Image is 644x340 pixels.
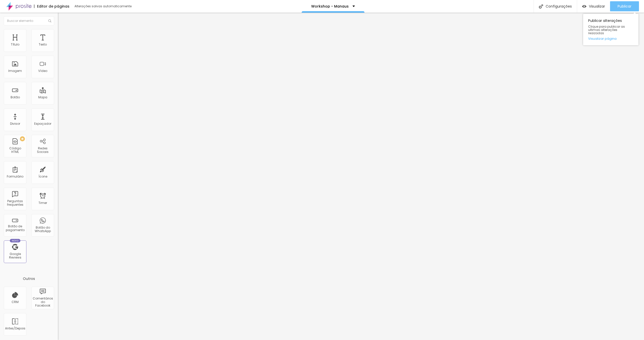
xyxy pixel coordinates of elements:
span: Publicar [618,4,631,8]
p: Workshop - Manaus [311,5,349,8]
div: Imagem [8,69,22,73]
div: Perguntas frequentes [5,199,25,207]
div: Timer [38,201,47,205]
div: Título [11,43,19,46]
div: Publicar alterações [583,14,638,45]
img: view-1.svg [582,4,586,9]
span: Clique para publicar as ultimas alterações reaizadas [588,25,633,35]
div: Botão [11,96,20,99]
div: Botão de pagamento [5,225,25,232]
img: Icone [48,19,51,22]
div: Formulário [7,175,23,178]
a: Visualizar página [588,37,633,40]
div: Texto [39,43,47,46]
div: Vídeo [38,69,47,73]
div: CRM [12,300,19,304]
div: Comentários do Facebook [33,297,53,308]
button: Visualizar [577,1,610,11]
input: Buscar elemento [4,16,54,25]
div: Espaçador [34,122,51,125]
div: Botão do WhatsApp [33,226,53,233]
div: Antes/Depois [5,327,25,330]
div: Código HTML [5,147,25,154]
div: Redes Sociais [33,147,53,154]
div: Editor de páginas [34,5,69,8]
div: Alterações salvas automaticamente [74,5,132,8]
button: Publicar [610,1,639,11]
img: Icone [539,4,543,9]
div: Google Reviews [5,252,25,260]
div: Ícone [38,175,47,178]
div: Divisor [10,122,20,125]
div: Novo [10,239,21,242]
iframe: Editor [58,13,644,340]
span: Visualizar [589,4,605,8]
div: Mapa [38,96,47,99]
